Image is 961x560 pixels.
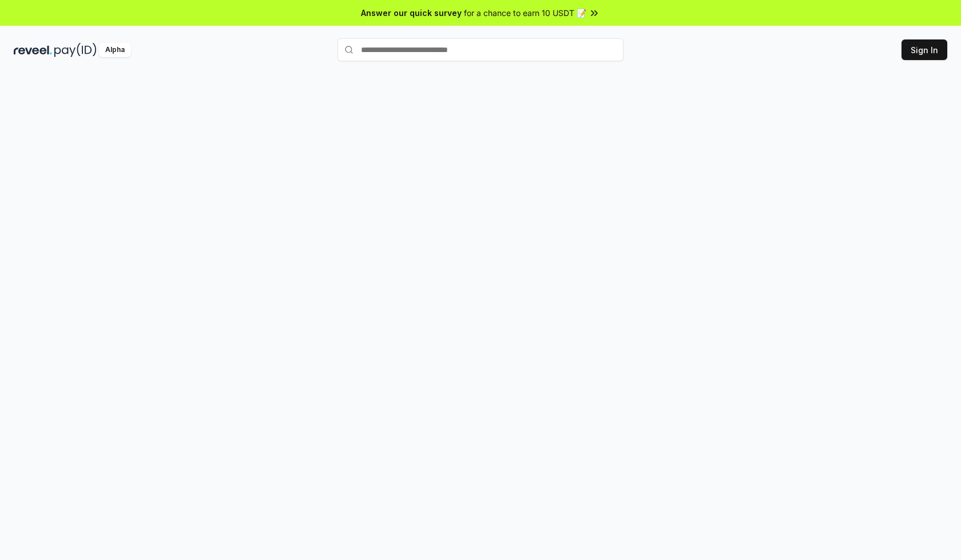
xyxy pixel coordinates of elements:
[361,7,462,19] span: Answer our quick survey
[464,7,586,19] span: for a chance to earn 10 USDT 📝
[54,43,97,57] img: pay_id
[14,43,52,57] img: reveel_dark
[902,39,947,60] button: Sign In
[99,43,131,57] div: Alpha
